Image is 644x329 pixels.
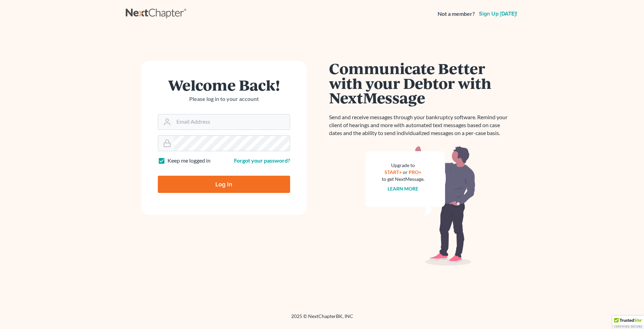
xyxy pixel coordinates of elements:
[612,316,644,329] div: TrustedSite Certified
[329,113,512,137] p: Send and receive messages through your bankruptcy software. Remind your client of hearings and mo...
[174,114,290,130] input: Email Address
[158,95,290,103] p: Please log in to your account
[388,186,418,192] a: Learn more
[409,169,421,175] a: PRO+
[329,61,512,105] h1: Communicate Better with your Debtor with NextMessage
[158,176,290,193] input: Log In
[382,176,425,183] div: to get NextMessage.
[234,157,290,164] a: Forgot your password?
[126,313,519,325] div: 2025 © NextChapterBK, INC
[158,78,290,92] h1: Welcome Back!
[478,11,519,17] a: Sign up [DATE]!
[365,145,476,266] img: nextmessage_bg-59042aed3d76b12b5cd301f8e5b87938c9018125f34e5fa2b7a6b67550977c72.svg
[385,169,402,175] a: START+
[403,169,408,175] span: or
[382,162,425,169] div: Upgrade to
[438,10,475,18] strong: Not a member?
[167,157,211,165] label: Keep me logged in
